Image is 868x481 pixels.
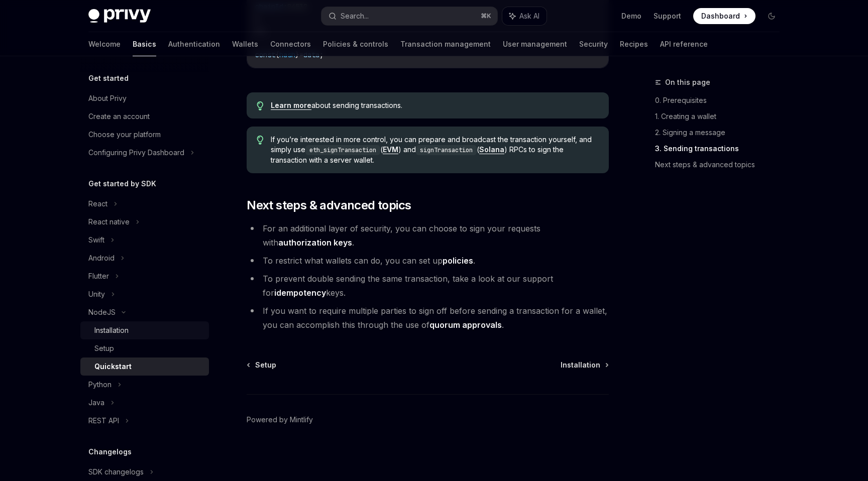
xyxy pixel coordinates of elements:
button: Search...⌘K [321,7,497,25]
div: SDK changelogs [88,466,144,478]
a: EVM [383,145,398,154]
a: 0. Prerequisites [655,92,788,108]
div: Installation [94,324,129,336]
a: Basics [133,32,156,56]
a: Setup [248,360,276,370]
h5: Get started [88,72,129,84]
a: Support [654,11,681,21]
div: Android [88,252,115,264]
a: Learn more [271,101,311,110]
a: Wallets [232,32,258,56]
a: Demo [621,11,641,21]
a: Security [579,32,608,56]
div: Swift [88,234,104,246]
a: Transaction management [400,32,491,56]
div: Choose your platform [88,129,161,141]
a: Setup [80,339,209,357]
a: Solana [479,145,504,154]
h5: Get started by SDK [88,178,156,190]
div: Configuring Privy Dashboard [88,147,184,159]
a: Powered by Mintlify [247,415,313,425]
a: Recipes [620,32,648,56]
button: Toggle dark mode [764,8,780,24]
div: Setup [94,342,114,354]
a: 3. Sending transactions [655,141,788,157]
a: Next steps & advanced topics [655,157,788,173]
a: About Privy [80,89,209,107]
a: idempotency [274,288,326,298]
div: Create an account [88,110,150,123]
a: authorization keys [278,237,352,248]
span: Installation [561,360,600,370]
div: NodeJS [88,306,116,318]
a: Installation [80,321,209,339]
div: Quickstart [94,360,132,373]
div: React [88,198,107,210]
a: Create an account [80,107,209,126]
a: Dashboard [693,8,755,24]
a: Welcome [88,32,121,56]
a: quorum approvals [429,320,502,330]
div: REST API [88,415,119,427]
button: Ask AI [502,7,547,25]
div: Flutter [88,270,109,282]
a: 2. Signing a message [655,125,788,141]
span: Ask AI [519,11,539,21]
div: About Privy [88,92,127,104]
div: Unity [88,288,105,300]
img: dark logo [88,9,151,23]
svg: Tip [257,101,264,110]
code: signTransaction [416,145,477,155]
span: ⌘ K [481,12,491,20]
a: Connectors [270,32,311,56]
a: Quickstart [80,357,209,376]
a: Authentication [168,32,220,56]
a: 1. Creating a wallet [655,108,788,125]
span: If you’re interested in more control, you can prepare and broadcast the transaction yourself, and... [271,135,599,165]
a: policies [443,256,473,266]
div: Python [88,379,112,391]
span: about sending transactions. [271,100,599,110]
li: To restrict what wallets can do, you can set up . [247,254,609,268]
span: On this page [665,76,710,88]
div: React native [88,216,130,228]
a: Policies & controls [323,32,388,56]
span: Setup [255,360,276,370]
a: User management [503,32,567,56]
li: If you want to require multiple parties to sign off before sending a transaction for a wallet, yo... [247,304,609,332]
div: Search... [341,10,369,22]
a: Installation [561,360,608,370]
div: Java [88,397,104,409]
h5: Changelogs [88,446,132,458]
span: Next steps & advanced topics [247,197,411,213]
a: API reference [660,32,708,56]
svg: Tip [257,136,264,145]
li: For an additional layer of security, you can choose to sign your requests with . [247,221,609,250]
code: eth_signTransaction [305,145,380,155]
li: To prevent double sending the same transaction, take a look at our support for keys. [247,272,609,300]
span: Dashboard [701,11,740,21]
a: Choose your platform [80,126,209,144]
